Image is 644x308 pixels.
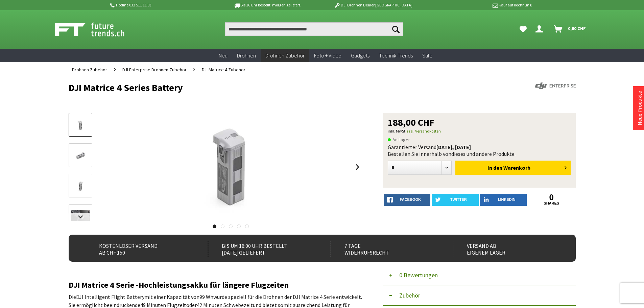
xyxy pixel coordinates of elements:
[533,22,548,36] a: Dein Konto
[320,1,426,9] p: DJI Drohnen Dealer [GEOGRAPHIC_DATA]
[388,118,434,127] span: 188,00 CHF
[436,144,471,150] b: [DATE], [DATE]
[232,49,261,63] a: Drohnen
[351,52,369,59] span: Gadgets
[225,22,403,36] input: Produkt, Marke, Kategorie, EAN, Artikelnummer…
[418,49,437,63] a: Sale
[426,1,531,9] p: Kauf auf Rechnung
[568,23,586,34] span: 0,00 CHF
[374,49,418,63] a: Technik-Trends
[432,194,479,206] a: twitter
[498,197,516,202] span: LinkedIn
[199,293,213,300] span: 99 Wh
[389,22,403,36] button: Suchen
[202,67,245,73] span: DJI Matrice 4 Zubehör
[346,49,374,63] a: Gadgets
[265,52,305,59] span: Drohnen Zubehör
[528,201,575,206] a: shares
[535,82,576,89] img: DJI Enterprise
[219,52,228,59] span: Neu
[422,52,432,59] span: Sale
[237,52,256,59] span: Drohnen
[503,164,530,171] span: Warenkorb
[261,49,309,63] a: Drohnen Zubehör
[69,280,139,290] span: DJI Matrice 4 Serie -
[400,197,421,202] span: facebook
[86,240,193,257] div: Kostenloser Versand ab CHF 150
[331,240,438,257] div: 7 Tage Widerrufsrecht
[69,62,111,77] a: Drohnen Zubehör
[69,281,363,289] h2: Hochleistungsakku für längere Flugzeiten
[388,127,571,135] p: inkl. MwSt.
[516,22,530,36] a: Meine Favoriten
[71,119,90,132] img: Vorschau: DJI Matrice 4 Series Battery
[119,62,190,77] a: DJI Enterprise Drohnen Zubehör
[450,197,467,202] span: twitter
[379,52,413,59] span: Technik-Trends
[388,136,410,144] span: An Lager
[551,22,589,36] a: Warenkorb
[383,285,576,306] button: Zubehör
[150,113,312,221] img: DJI Matrice 4 Series Battery
[314,52,341,59] span: Foto + Video
[208,240,316,257] div: Bis um 16:00 Uhr bestellt [DATE] geliefert
[528,194,575,201] a: 0
[453,240,561,257] div: Versand ab eigenem Lager
[384,194,431,206] a: facebook
[455,161,571,175] button: In den Warenkorb
[214,49,232,63] a: Neu
[198,62,249,77] a: DJI Matrice 4 Zubehör
[383,265,576,285] button: 0 Bewertungen
[215,1,320,9] p: Bis 16 Uhr bestellt, morgen geliefert.
[480,194,527,206] a: LinkedIn
[636,91,643,125] a: Neue Produkte
[109,1,215,9] p: Hotline 032 511 11 03
[309,49,346,63] a: Foto + Video
[76,293,144,300] span: DJI Intelligent Flight Battery
[388,144,571,157] div: Garantierter Versand Bestellen Sie innerhalb von dieses und andere Produkte.
[406,128,441,134] a: zzgl. Versandkosten
[72,67,107,73] span: Drohnen Zubehör
[69,82,474,93] h1: DJI Matrice 4 Series Battery
[122,67,187,73] span: DJI Enterprise Drohnen Zubehör
[55,21,139,38] img: Shop Futuretrends - zur Startseite wechseln
[487,164,502,171] span: In den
